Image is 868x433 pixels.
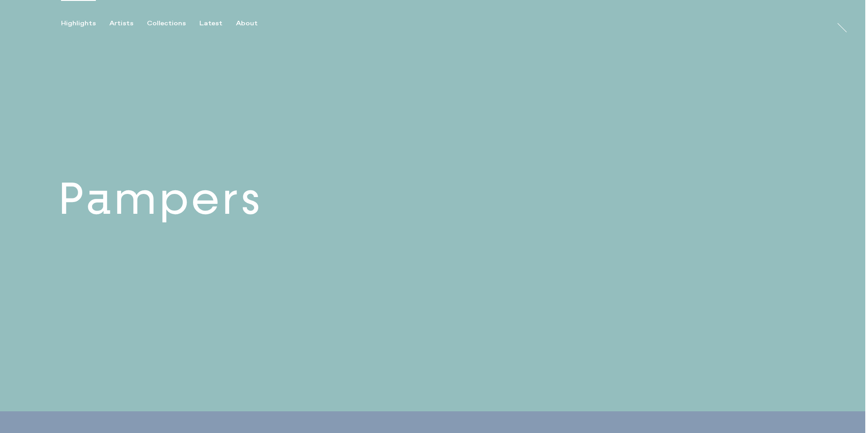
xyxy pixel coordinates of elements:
button: About [236,19,271,28]
div: Highlights [61,19,96,28]
button: Latest [199,19,236,28]
div: Latest [199,19,222,28]
div: Artists [109,19,133,28]
div: About [236,19,258,28]
button: Artists [109,19,147,28]
div: Collections [147,19,186,28]
button: Highlights [61,19,109,28]
button: Collections [147,19,199,28]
